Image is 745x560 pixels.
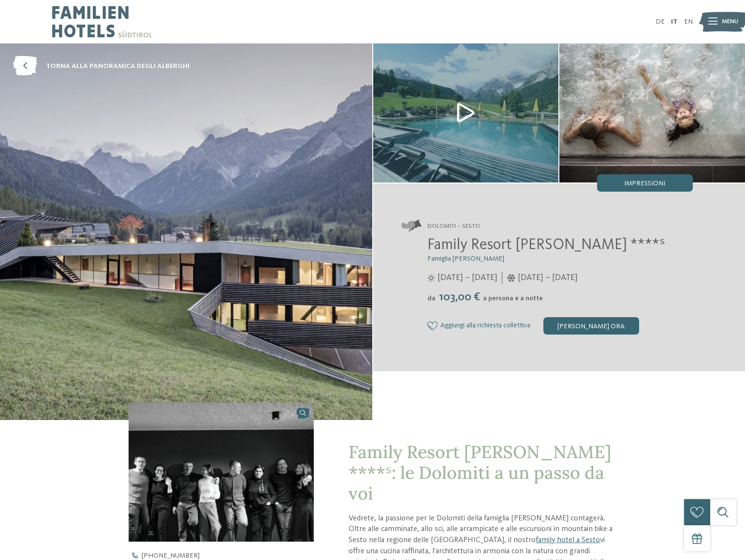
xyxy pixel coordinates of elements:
[129,552,329,559] a: [PHONE_NUMBER]
[507,274,516,282] i: Orari d'apertura inverno
[427,255,504,262] span: Famiglia [PERSON_NAME]
[437,292,482,303] span: 103,00 €
[440,322,530,330] span: Aggiungi alla richiesta collettiva
[13,56,190,76] a: torna alla panoramica degli alberghi
[373,43,559,182] img: Il nostro family hotel a Sesto, il vostro rifugio sulle Dolomiti.
[559,43,745,182] img: Il nostro family hotel a Sesto, il vostro rifugio sulle Dolomiti.
[349,441,611,504] span: Family Resort [PERSON_NAME] ****ˢ: le Dolomiti a un passo da voi
[684,18,693,25] a: EN
[427,295,436,302] span: da
[427,238,665,253] span: Family Resort [PERSON_NAME] ****ˢ
[518,272,578,284] span: [DATE] – [DATE]
[536,536,600,544] a: family hotel a Sesto
[722,17,738,26] span: Menu
[483,295,543,302] span: a persona e a notte
[671,18,677,25] a: IT
[142,552,200,559] span: [PHONE_NUMBER]
[543,317,639,335] div: [PERSON_NAME] ora
[656,18,665,25] a: DE
[438,272,497,284] span: [DATE] – [DATE]
[129,403,314,542] img: Il nostro family hotel a Sesto, il vostro rifugio sulle Dolomiti.
[427,222,480,231] span: Dolomiti – Sesto
[46,61,190,71] span: torna alla panoramica degli alberghi
[427,274,435,282] i: Orari d'apertura estate
[624,180,665,187] span: Impressioni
